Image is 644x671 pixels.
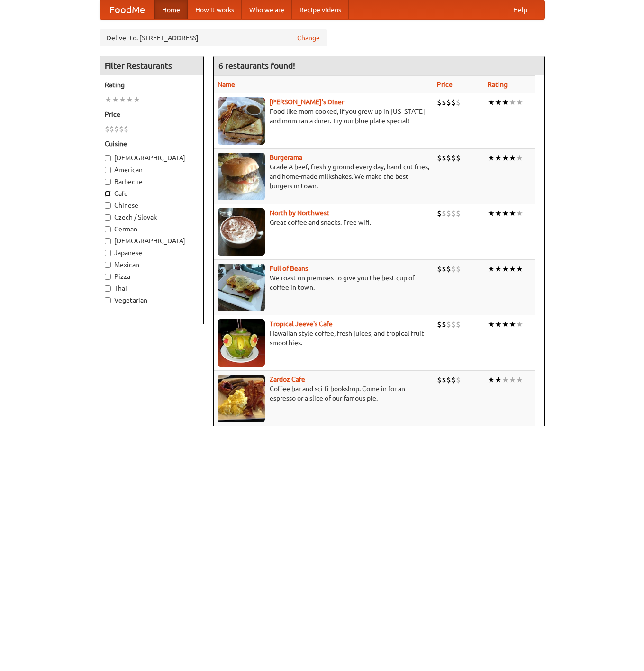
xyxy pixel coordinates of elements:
[509,153,516,163] li: ★
[437,375,442,385] li: $
[446,375,451,385] li: $
[105,124,109,134] li: $
[495,153,502,163] li: ★
[495,208,502,219] li: ★
[105,285,111,292] input: Thai
[456,97,461,108] li: $
[100,29,327,46] div: Deliver to: [STREET_ADDRESS]
[502,153,509,163] li: ★
[105,236,199,246] label: [DEMOGRAPHIC_DATA]
[488,208,495,219] li: ★
[218,61,295,70] ng-pluralize: 6 restaurants found!
[100,0,154,19] a: FoodMe
[105,297,111,303] input: Vegetarian
[442,97,446,108] li: $
[437,97,442,108] li: $
[218,319,265,367] img: jeeves.jpg
[270,376,305,383] a: Zardoz Cafe
[218,329,429,348] p: Hawaiian style coffee, fresh juices, and tropical fruit smoothies.
[451,319,456,330] li: $
[100,56,203,75] h4: Filter Restaurants
[506,0,535,19] a: Help
[218,384,429,403] p: Coffee bar and sci-fi bookshop. Come in for an espresso or a slice of our famous pie.
[495,319,502,330] li: ★
[105,189,199,198] label: Cafe
[488,375,495,385] li: ★
[297,33,320,43] a: Change
[270,154,302,161] b: Burgerama
[105,179,111,185] input: Barbecue
[437,208,442,219] li: $
[119,124,124,134] li: $
[495,97,502,108] li: ★
[442,319,446,330] li: $
[242,0,292,19] a: Who we are
[105,224,199,234] label: German
[270,320,333,328] a: Tropical Jeeve's Cafe
[456,319,461,330] li: $
[509,375,516,385] li: ★
[218,273,429,292] p: We roast on premises to give you the best cup of coffee in town.
[105,110,199,119] h5: Price
[446,264,451,274] li: $
[451,264,456,274] li: $
[509,319,516,330] li: ★
[218,264,265,311] img: beans.jpg
[442,375,446,385] li: $
[442,153,446,163] li: $
[451,375,456,385] li: $
[105,214,111,221] input: Czech / Slovak
[488,319,495,330] li: ★
[105,238,111,244] input: [DEMOGRAPHIC_DATA]
[119,94,126,105] li: ★
[105,165,199,175] label: American
[188,0,242,19] a: How it works
[456,153,461,163] li: $
[133,94,140,105] li: ★
[516,153,523,163] li: ★
[112,94,119,105] li: ★
[218,97,265,145] img: sallys.jpg
[502,375,509,385] li: ★
[516,97,523,108] li: ★
[105,260,199,269] label: Mexican
[218,208,265,256] img: north.jpg
[516,375,523,385] li: ★
[446,319,451,330] li: $
[105,295,199,305] label: Vegetarian
[154,0,188,19] a: Home
[105,284,199,293] label: Thai
[105,155,111,161] input: [DEMOGRAPHIC_DATA]
[270,209,329,217] a: North by Northwest
[105,274,111,280] input: Pizza
[105,226,111,232] input: German
[516,208,523,219] li: ★
[218,218,429,227] p: Great coffee and snacks. Free wifi.
[502,97,509,108] li: ★
[105,94,112,105] li: ★
[105,177,199,186] label: Barbecue
[456,375,461,385] li: $
[270,98,344,106] a: [PERSON_NAME]'s Diner
[105,139,199,148] h5: Cuisine
[442,264,446,274] li: $
[105,250,111,256] input: Japanese
[105,167,111,173] input: American
[114,124,119,134] li: $
[292,0,349,19] a: Recipe videos
[105,272,199,281] label: Pizza
[105,191,111,197] input: Cafe
[105,201,199,210] label: Chinese
[124,124,128,134] li: $
[488,153,495,163] li: ★
[105,202,111,209] input: Chinese
[495,375,502,385] li: ★
[105,212,199,222] label: Czech / Slovak
[446,97,451,108] li: $
[437,81,453,88] a: Price
[488,97,495,108] li: ★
